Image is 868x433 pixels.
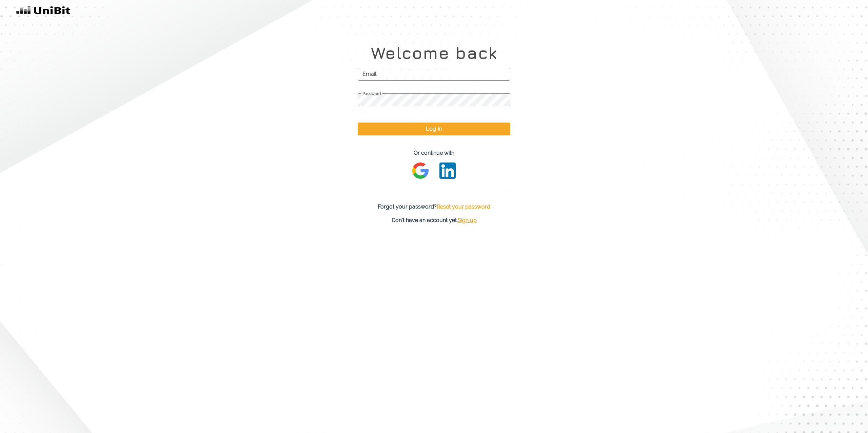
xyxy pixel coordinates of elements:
img: v31kVAdV+ltHqyPP9805dAV0ttielyHdjWdf+P4AoAAAAleaEIAAAAEFwBAABAcAUAAEBwBQAAAMEVAAAABFcAAAAEVwAAABB... [16,5,71,16]
iframe: Drift Widget Chat Controller [834,399,860,425]
button: Log in [358,123,510,135]
h1: Welcome back [246,43,622,63]
img: wNDaQje097HcAAAAABJRU5ErkJggg== [439,163,456,179]
span: Email [358,66,510,83]
span: Reset your password [437,203,490,210]
img: wAAAABJRU5ErkJggg== [412,163,429,179]
p: Forgot your password? [358,203,510,211]
p: Or continue with [358,149,510,157]
p: Don't have an account yet. [246,216,622,224]
span: Sign up [458,217,477,223]
input: Password [358,93,510,106]
span: Password [358,91,510,96]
